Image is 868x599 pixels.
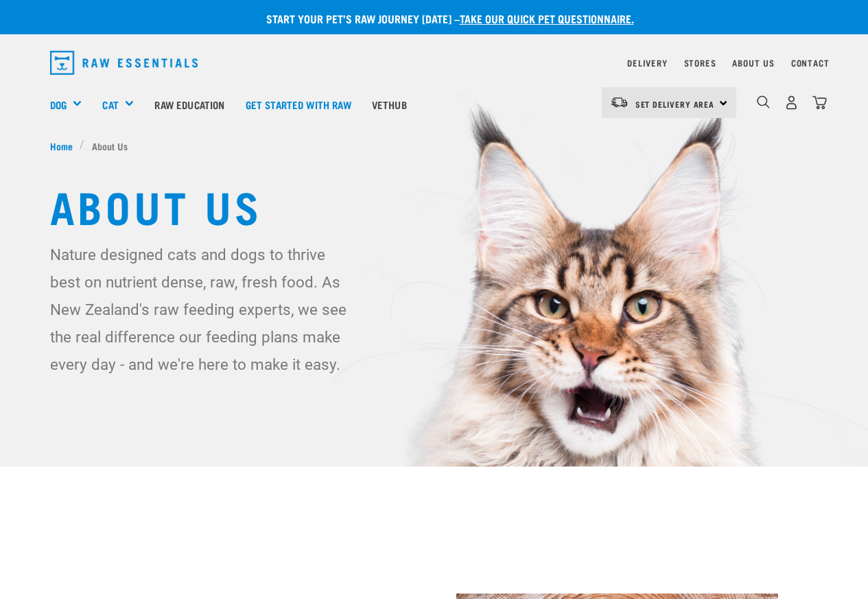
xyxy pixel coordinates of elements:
img: user.png [784,95,799,110]
h1: About Us [50,180,819,230]
nav: dropdown navigation [39,45,830,80]
a: Stores [684,60,716,65]
a: Delivery [627,60,667,65]
a: Get started with Raw [235,77,362,132]
a: take our quick pet questionnaire. [460,15,634,21]
nav: breadcrumbs [50,139,819,153]
img: home-icon@2x.png [812,95,827,110]
a: About Us [732,60,774,65]
span: Home [50,139,73,153]
p: Nature designed cats and dogs to thrive best on nutrient dense, raw, fresh food. As New Zealand's... [50,241,357,378]
span: Set Delivery Area [635,102,715,106]
img: home-icon-1@2x.png [757,95,770,108]
a: Dog [50,97,67,113]
a: Raw Education [144,77,235,132]
a: Home [50,139,80,153]
a: Cat [102,97,118,113]
a: Vethub [362,77,417,132]
a: Contact [791,60,830,65]
img: van-moving.png [610,96,629,108]
img: Raw Essentials Logo [50,51,198,75]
